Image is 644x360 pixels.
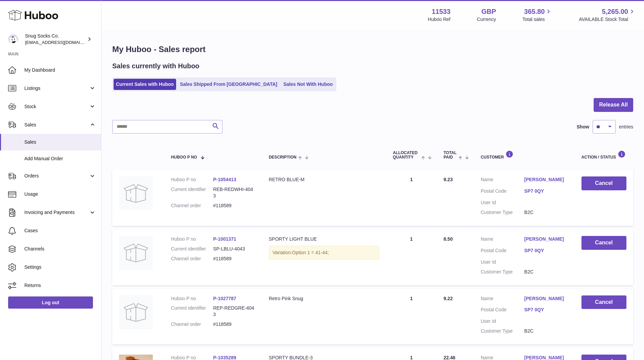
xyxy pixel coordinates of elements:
[393,151,420,160] span: ALLOCATED Quantity
[481,176,524,185] dt: Name
[522,16,552,23] span: Total sales
[24,173,89,179] span: Orders
[171,202,213,209] dt: Channel order
[171,305,213,318] dt: Current identifier
[171,246,213,252] dt: Current identifier
[119,176,153,210] img: no-photo.jpg
[619,124,633,130] span: entries
[119,295,153,329] img: no-photo.jpg
[524,307,568,313] a: SP7 0QY
[24,227,96,234] span: Cases
[24,264,96,270] span: Settings
[24,85,89,92] span: Listings
[24,67,96,73] span: My Dashboard
[481,7,496,16] strong: GBP
[481,188,524,196] dt: Postal Code
[444,296,453,301] span: 9.22
[477,16,496,23] div: Currency
[24,191,96,197] span: Usage
[444,236,453,242] span: 8.50
[579,16,636,23] span: AVAILABLE Stock Total
[112,44,633,55] h1: My Huboo - Sales report
[269,246,379,260] div: Variation:
[25,40,99,45] span: [EMAIL_ADDRESS][DOMAIN_NAME]
[524,188,568,194] a: SP7 0QY
[581,176,626,190] button: Cancel
[292,250,329,255] span: Option 1 = 41-44;
[524,295,568,302] a: [PERSON_NAME]
[386,229,437,285] td: 1
[444,151,457,160] span: Total paid
[581,295,626,309] button: Cancel
[213,202,255,209] dd: #118589
[522,7,552,23] a: 365.80 Total sales
[524,247,568,254] a: SP7 0QY
[269,236,379,242] div: SPORTY LIGHT BLUE
[481,259,524,265] dt: User Id
[281,79,335,90] a: Sales Not With Huboo
[581,150,626,160] div: Action / Status
[581,236,626,250] button: Cancel
[524,209,568,216] dd: B2C
[269,295,379,302] div: Retro Pink Snug
[481,328,524,334] dt: Customer Type
[594,98,633,112] button: Release All
[269,155,296,160] span: Description
[213,296,236,301] a: P-1027787
[481,209,524,216] dt: Customer Type
[269,176,379,183] div: RETRO BLUE-M
[171,155,197,160] span: Huboo P no
[602,7,628,16] span: 5,265.00
[8,34,18,44] img: info@snugsocks.co.uk
[171,186,213,199] dt: Current identifier
[24,246,96,252] span: Channels
[481,236,524,244] dt: Name
[481,199,524,206] dt: User Id
[213,246,255,252] dd: SP-LBLU-4043
[481,150,568,160] div: Customer
[171,256,213,262] dt: Channel order
[579,7,636,23] a: 5,265.00 AVAILABLE Stock Total
[114,79,176,90] a: Current Sales with Huboo
[524,236,568,242] a: [PERSON_NAME]
[119,236,153,270] img: no-photo.jpg
[171,236,213,242] dt: Huboo P no
[481,247,524,256] dt: Postal Code
[213,305,255,318] dd: REP-REDGRE-4043
[524,269,568,275] dd: B2C
[432,7,451,16] strong: 11533
[577,124,589,130] label: Show
[112,62,199,71] h2: Sales currently with Huboo
[524,7,545,16] span: 365.80
[481,295,524,304] dt: Name
[213,321,255,328] dd: #118589
[524,176,568,183] a: [PERSON_NAME]
[24,103,89,110] span: Stock
[213,256,255,262] dd: #118589
[386,170,437,226] td: 1
[524,328,568,334] dd: B2C
[213,177,236,182] a: P-1054413
[481,307,524,315] dt: Postal Code
[171,295,213,302] dt: Huboo P no
[171,321,213,328] dt: Channel order
[213,186,255,199] dd: REB-REDWHI-4043
[24,209,89,216] span: Invoicing and Payments
[24,155,96,162] span: Add Manual Order
[444,177,453,182] span: 9.23
[213,236,236,242] a: P-1001371
[24,139,96,145] span: Sales
[177,79,280,90] a: Sales Shipped From [GEOGRAPHIC_DATA]
[24,122,89,128] span: Sales
[171,176,213,183] dt: Huboo P no
[24,282,96,289] span: Returns
[25,33,86,46] div: Snug Socks Co.
[428,16,451,23] div: Huboo Ref
[481,318,524,325] dt: User Id
[386,289,437,345] td: 1
[8,296,93,309] a: Log out
[481,269,524,275] dt: Customer Type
